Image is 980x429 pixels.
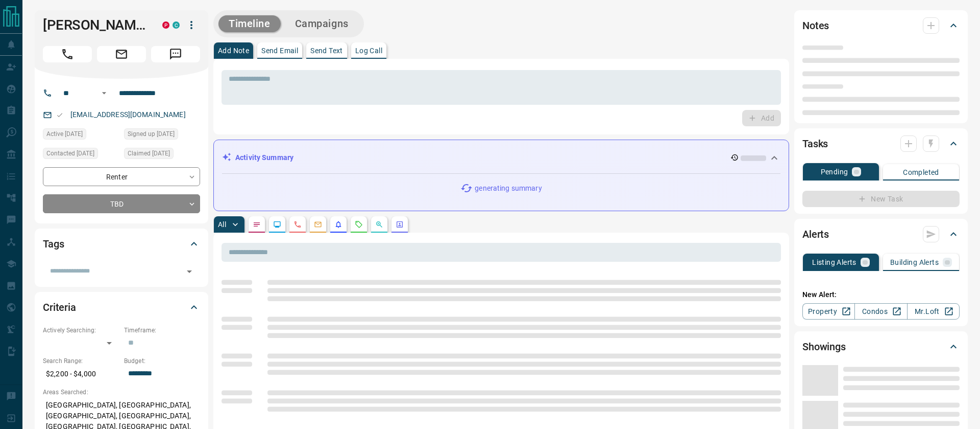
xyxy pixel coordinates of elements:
[124,128,200,143] div: Tue Mar 06 2018
[802,289,960,300] p: New Alert:
[128,129,175,139] span: Signed up [DATE]
[97,46,146,62] span: Email
[43,366,119,382] p: $2,200 - $4,000
[314,220,322,229] svg: Emails
[475,183,542,194] p: generating summary
[802,226,829,242] h2: Alerts
[802,222,960,246] div: Alerts
[802,338,846,355] h2: Showings
[70,110,186,119] a: [EMAIL_ADDRESS][DOMAIN_NAME]
[854,303,907,320] a: Condos
[43,232,200,256] div: Tags
[46,148,94,159] span: Contacted [DATE]
[43,388,200,397] p: Areas Searched:
[802,131,960,156] div: Tasks
[43,128,119,143] div: Tue Sep 02 2025
[812,259,856,266] p: Listing Alerts
[396,220,404,229] svg: Agent Actions
[46,129,83,139] span: Active [DATE]
[334,220,342,229] svg: Listing Alerts
[293,220,302,229] svg: Calls
[802,136,828,152] h2: Tasks
[43,167,200,186] div: Renter
[218,15,281,32] button: Timeline
[218,47,249,54] p: Add Note
[43,194,200,213] div: TBD
[98,87,110,99] button: Open
[802,303,855,320] a: Property
[310,47,343,54] p: Send Text
[151,46,200,62] span: Message
[821,168,848,175] p: Pending
[124,326,200,335] p: Timeframe:
[43,46,92,62] span: Call
[261,47,298,54] p: Send Email
[162,21,169,29] div: property.ca
[273,220,281,229] svg: Lead Browsing Activity
[355,47,382,54] p: Log Call
[903,169,939,176] p: Completed
[124,148,200,162] div: Thu Jan 19 2023
[235,152,293,163] p: Activity Summary
[43,356,119,366] p: Search Range:
[173,21,180,29] div: condos.ca
[375,220,383,229] svg: Opportunities
[285,15,359,32] button: Campaigns
[43,148,119,162] div: Fri Jan 20 2023
[128,148,170,159] span: Claimed [DATE]
[222,148,780,167] div: Activity Summary
[43,17,147,33] h1: [PERSON_NAME]
[253,220,261,229] svg: Notes
[907,303,960,320] a: Mr.Loft
[43,236,64,252] h2: Tags
[182,264,197,279] button: Open
[890,259,939,266] p: Building Alerts
[802,334,960,359] div: Showings
[124,356,200,366] p: Budget:
[218,221,226,228] p: All
[355,220,363,229] svg: Requests
[802,13,960,38] div: Notes
[802,17,829,34] h2: Notes
[43,299,76,315] h2: Criteria
[56,111,63,119] svg: Email Valid
[43,326,119,335] p: Actively Searching:
[43,295,200,320] div: Criteria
